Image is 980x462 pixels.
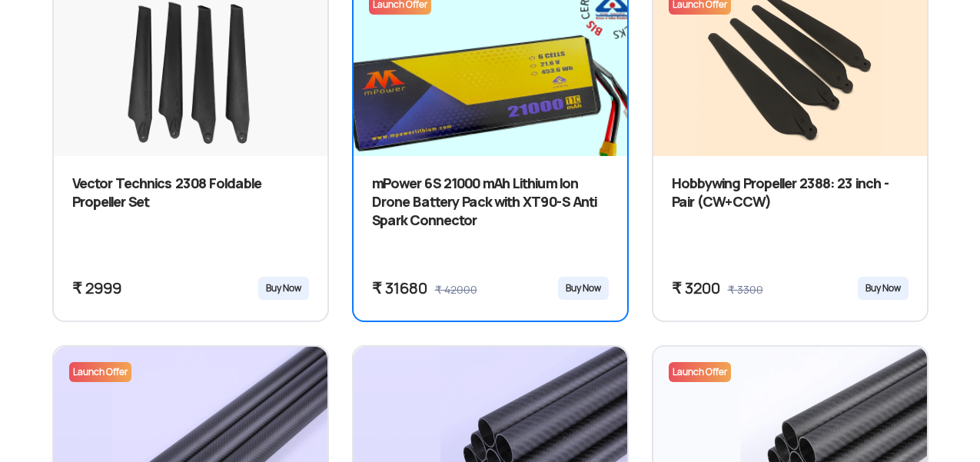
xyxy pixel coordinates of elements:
span: Launch Offer [73,366,128,378]
div: ₹ 3300 [728,281,763,298]
div: Buy Now [258,277,309,300]
div: ₹ 42000 [435,281,477,298]
span: Launch Offer [673,366,727,378]
h3: mPower 6S 21000 mAh Lithium Ion Drone Battery Pack with XT90-S Anti Spark Connector [372,174,609,271]
div: Buy Now [858,277,909,300]
h3: Vector Technics 2308 Foldable Propeller Set [72,174,309,271]
div: ₹ 2999 [72,279,121,297]
div: Buy Now [558,277,609,300]
div: ₹ 3200 [672,279,720,297]
div: ₹ 31680 [372,279,427,297]
h3: Hobbywing Propeller 2388: 23 inch - Pair (CW+CCW) [672,174,909,271]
